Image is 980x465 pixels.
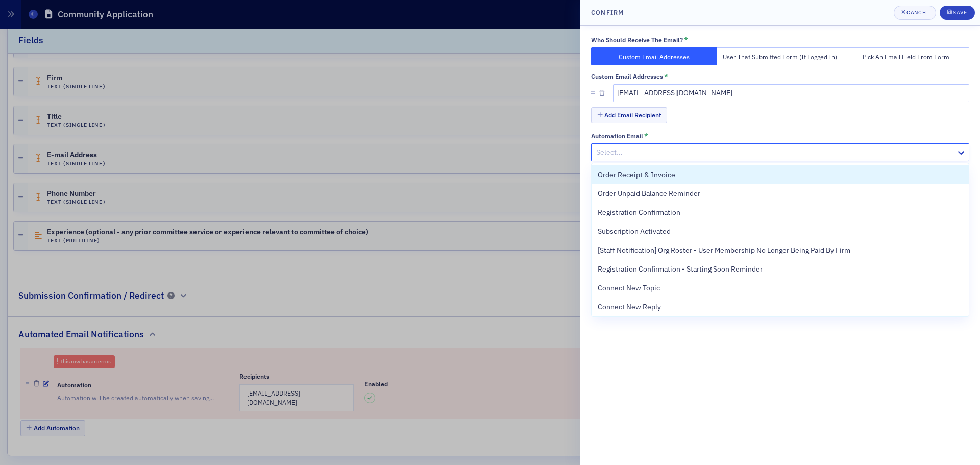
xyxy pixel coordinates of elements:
[894,6,936,20] button: Cancel
[664,72,668,80] abbr: This field is required
[591,8,624,17] h4: Confirm
[940,6,975,20] button: Save
[598,188,700,199] span: Order Unpaid Balance Reminder
[684,36,688,43] abbr: This field is required
[613,84,970,102] input: example@example.com
[591,47,717,65] button: Custom Email Addresses
[598,245,850,256] span: [Staff Notification] Org Roster - User Membership No Longer Being Paid By Firm
[591,107,667,123] button: Add Email Recipient
[598,302,661,312] span: Connect New Reply
[591,36,683,44] div: Who Should Receive The Email?
[906,10,928,15] div: Cancel
[591,72,663,80] div: Custom Email Addresses
[644,132,648,139] abbr: This field is required
[953,10,967,15] div: Save
[598,169,675,180] span: Order Receipt & Invoice
[843,47,969,65] button: Pick an Email Field From Form
[598,283,660,293] span: Connect New Topic
[598,226,671,237] span: Subscription Activated
[591,132,643,140] div: Automation Email
[598,207,680,218] span: Registration Confirmation
[598,264,763,275] span: Registration Confirmation - Starting Soon Reminder
[717,47,843,65] button: User That Submitted Form (If Logged In)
